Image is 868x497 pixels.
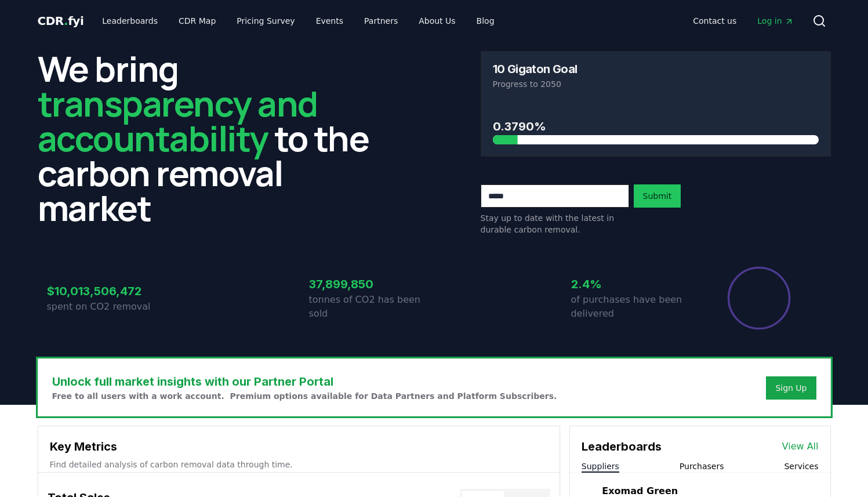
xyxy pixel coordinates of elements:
[571,275,696,293] h3: 2.4%
[227,10,304,31] a: Pricing Survey
[50,459,548,470] p: Find detailed analysis of carbon removal data through time.
[467,10,504,31] a: Blog
[38,79,318,162] span: transparency and accountability
[634,184,681,208] button: Submit
[775,382,807,394] a: Sign Up
[50,438,548,455] h3: Key Metrics
[582,438,662,455] h3: Leaderboards
[355,10,407,31] a: Partners
[93,10,167,31] a: Leaderboards
[680,460,724,472] button: Purchasers
[782,440,819,454] a: View All
[684,10,746,31] a: Contact us
[309,275,434,293] h3: 37,899,850
[493,63,578,75] h3: 10 Gigaton Goal
[309,293,434,321] p: tonnes of CO2 has been sold
[493,78,819,90] p: Progress to 2050
[307,10,353,31] a: Events
[481,212,629,235] p: Stay up to date with the latest in durable carbon removal.
[784,460,818,472] button: Services
[52,373,557,390] h3: Unlock full market insights with our Partner Portal
[47,282,172,300] h3: $10,013,506,472
[582,460,619,472] button: Suppliers
[64,14,68,28] span: .
[93,10,503,31] nav: Main
[38,51,388,225] h2: We bring to the carbon removal market
[409,10,464,31] a: About Us
[38,13,84,29] a: CDR.fyi
[757,15,793,27] span: Log in
[766,376,816,400] button: Sign Up
[47,300,172,314] p: spent on CO2 removal
[52,390,557,402] p: Free to all users with a work account. Premium options available for Data Partners and Platform S...
[493,118,819,135] h3: 0.3790%
[571,293,696,321] p: of purchases have been delivered
[169,10,225,31] a: CDR Map
[748,10,802,31] a: Log in
[684,10,802,31] nav: Main
[38,14,84,28] span: CDR fyi
[727,266,791,331] div: Percentage of sales delivered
